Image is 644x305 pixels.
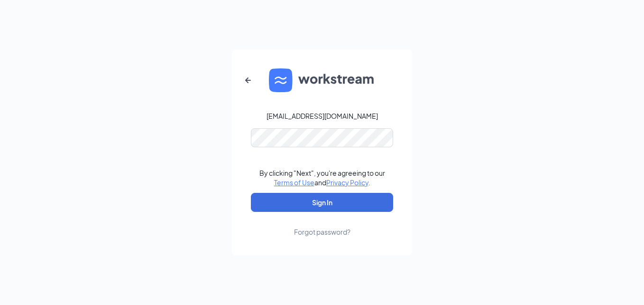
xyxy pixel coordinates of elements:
a: Privacy Policy [326,178,368,187]
svg: ArrowLeftNew [242,75,254,86]
div: Forgot password? [294,227,350,237]
img: WS logo and Workstream text [269,68,375,92]
a: Forgot password? [294,212,350,237]
button: ArrowLeftNew [237,69,259,92]
button: Sign In [251,193,393,212]
div: [EMAIL_ADDRESS][DOMAIN_NAME] [267,111,378,121]
a: Terms of Use [274,178,314,187]
div: By clicking "Next", you're agreeing to our and . [259,168,385,187]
